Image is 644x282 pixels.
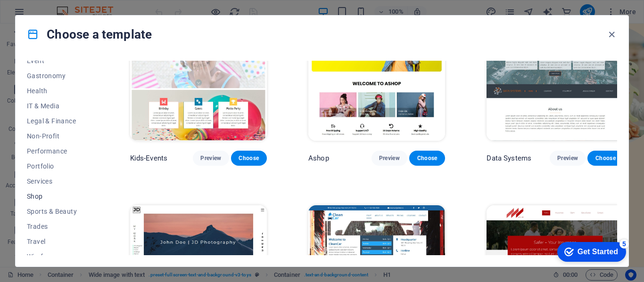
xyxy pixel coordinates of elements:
button: Choose [231,151,267,166]
span: Trades [27,223,89,230]
span: Shop [27,193,89,200]
span: Gastronomy [27,72,89,80]
span: Portfolio [27,162,89,170]
button: Preview [550,151,586,166]
span: Choose [595,154,616,162]
p: Kids-Events [130,153,168,163]
img: Kids-Events [130,15,267,141]
button: Preview [372,151,407,166]
span: Preview [200,154,221,162]
span: Performance [27,147,89,155]
button: Wireframe [27,249,89,264]
span: Travel [27,238,89,245]
h4: Choose a template [27,27,152,42]
button: Performance [27,144,89,159]
span: Choose [239,154,259,162]
img: Ashop [308,15,445,141]
span: Services [27,177,89,185]
div: Get Started 5 items remaining, 0% complete [8,5,76,24]
span: Wireframe [27,253,89,260]
div: Get Started [28,10,68,19]
span: Preview [557,154,578,162]
span: Choose [417,154,438,162]
button: Preview [193,151,229,166]
span: Health [27,87,89,95]
button: Non-Profit [27,129,89,144]
span: Preview [379,154,400,162]
p: Ashop [308,153,329,163]
button: Shop [27,189,89,204]
span: Non-Profit [27,132,89,140]
span: Event [27,57,89,64]
button: Services [27,174,89,189]
span: IT & Media [27,102,89,110]
button: Health [27,83,89,98]
button: Choose [587,151,623,166]
button: Portfolio [27,159,89,174]
button: Trades [27,219,89,234]
button: Gastronomy [27,68,89,83]
span: Sports & Beauty [27,208,89,215]
img: Data Systems [487,15,623,141]
button: Travel [27,234,89,249]
button: IT & Media [27,98,89,113]
span: Legal & Finance [27,117,89,125]
button: Legal & Finance [27,113,89,129]
button: Sports & Beauty [27,204,89,219]
button: Event [27,53,89,68]
div: 5 [70,2,79,11]
button: Choose [409,151,445,166]
p: Data Systems [487,153,531,163]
